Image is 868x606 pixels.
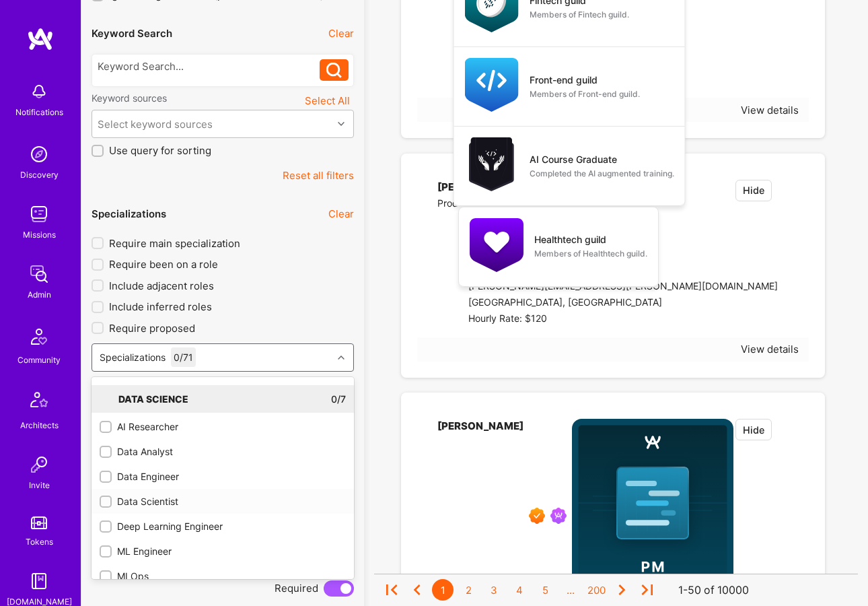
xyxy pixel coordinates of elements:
div: Missions [23,228,56,242]
div: Discovery [20,168,59,182]
span: Include inferred roles [109,300,212,314]
div: 3 [483,579,505,601]
div: Members of Front-end guild. [530,87,640,101]
div: 0 / 7 [331,385,346,413]
div: Product Manager [437,196,588,212]
img: guide book [26,568,52,595]
i: icon Chevron [338,354,345,361]
div: AI Course Graduate [530,152,617,166]
div: Tokens [26,535,53,549]
div: 0 / 71 [171,347,196,367]
span: Require been on a role [109,257,218,271]
div: Front-end guild [530,73,598,87]
img: Front-end guild [465,58,519,112]
img: teamwork [26,201,52,228]
div: Healthtech guild [534,232,606,246]
div: Members of Healthtech guild. [534,246,647,261]
span: Use query for sorting [109,143,211,158]
div: Data Engineer [100,469,346,483]
div: Specializations [100,350,166,364]
div: ML Engineer [100,544,346,558]
button: Hide [735,180,772,201]
i: icon Chevron [338,121,345,127]
div: Invite [29,478,50,492]
div: MLOps [100,569,346,583]
div: Select keyword sources [98,117,213,131]
div: Admin [28,288,51,302]
button: Clear [328,207,354,221]
i: icon EmptyStar [789,180,799,190]
button: Hide [735,419,772,440]
div: 4 [509,579,530,601]
img: admin teamwork [26,261,52,288]
button: Clear [328,26,354,40]
div: Data Science [118,392,203,406]
img: Invite [26,451,52,478]
div: Hourly Rate: $120 [468,311,778,327]
div: Data Scientist [100,494,346,508]
div: Architects [20,418,59,432]
div: AI Researcher [100,419,346,434]
div: Completed the AI augmented training. [530,166,674,180]
img: discovery [26,141,52,168]
div: View details [741,342,799,356]
div: 1-50 of 10000 [678,583,749,597]
div: Keyword Search [92,26,172,40]
img: Architects [23,386,55,418]
div: 200 [585,579,607,601]
div: Notifications [15,105,63,119]
i: icon Search [326,63,342,78]
button: Select All [301,92,354,110]
span: Include adjacent roles [109,279,214,293]
img: Exceptional A.Teamer [529,508,545,524]
img: tokens [31,516,47,529]
span: Require main specialization [109,236,240,250]
i: icon ArrowUp [194,395,203,405]
i: icon EmptyStar [789,419,799,429]
img: logo [27,27,54,51]
img: Community [23,321,55,353]
button: Reset all filters [283,168,354,182]
img: Healthtech guild [470,218,523,272]
div: 1 [432,579,454,601]
div: Data Analyst [100,444,346,459]
img: bell [26,78,52,105]
img: Been on Mission [550,508,567,524]
i: icon linkedIn [437,215,447,225]
div: 2 [458,579,479,601]
div: Members of Fintech guild. [530,7,629,22]
div: Deep Learning Engineer [100,519,346,533]
div: Community [17,353,61,367]
div: Specializations [92,207,166,221]
div: [GEOGRAPHIC_DATA], [GEOGRAPHIC_DATA] [468,295,778,311]
div: 5 [534,579,556,601]
img: AI Course Graduate [465,137,519,191]
div: ... [560,579,581,601]
div: View details [741,103,799,117]
div: [PERSON_NAME] [437,180,523,196]
span: Required [275,581,318,595]
label: Keyword sources [92,92,167,104]
span: Require proposed [109,321,195,335]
